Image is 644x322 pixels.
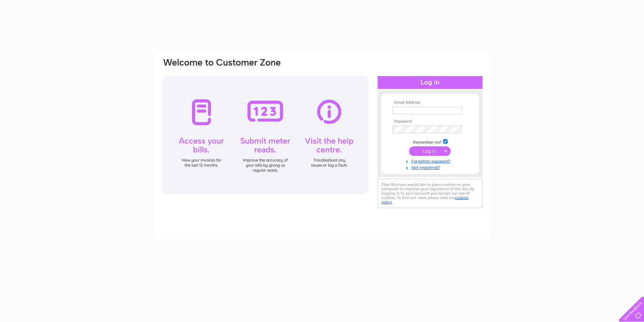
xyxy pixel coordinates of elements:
[391,138,469,145] td: Remember me?
[378,179,482,208] div: Clear Business would like to place cookies on your computer to improve your experience of the sit...
[392,157,469,164] a: Forgotten password?
[392,164,469,170] a: Not registered?
[381,195,469,204] a: cookies policy
[409,146,451,156] input: Submit
[391,100,469,105] th: Email Address:
[391,119,469,124] th: Password:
